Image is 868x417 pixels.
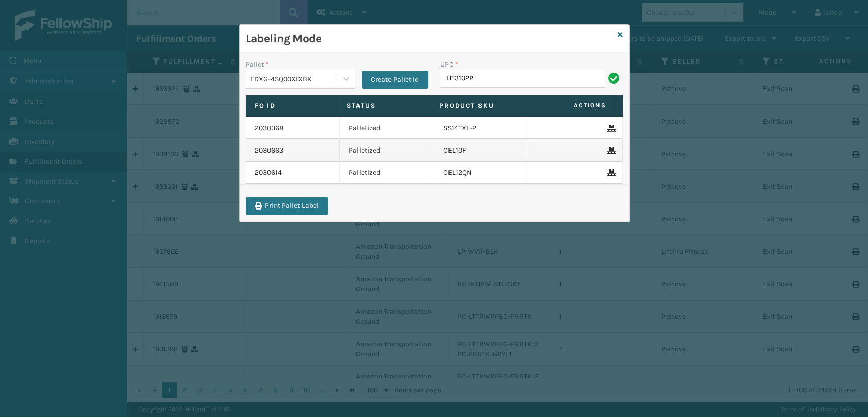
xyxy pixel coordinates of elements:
[434,162,529,184] td: CEL12QN
[434,139,529,162] td: CEL10F
[434,117,529,139] td: SS14TXL-2
[607,125,613,132] i: Remove From Pallet
[607,169,613,176] i: Remove From Pallet
[246,31,614,46] h3: Labeling Mode
[440,59,458,70] label: UPC
[362,71,428,89] button: Create Pallet Id
[340,139,434,162] td: Palletized
[607,147,613,154] i: Remove From Pallet
[340,162,434,184] td: Palletized
[246,59,268,70] label: Pallet
[255,123,284,133] a: 2030368
[439,101,513,110] label: Product SKU
[251,74,338,84] div: FDXG-4SQ00XIXBK
[340,117,434,139] td: Palletized
[347,101,421,110] label: Status
[255,145,283,156] a: 2030663
[255,168,282,178] a: 2030614
[246,197,328,215] button: Print Pallet Label
[255,101,328,110] label: Fo Id
[525,97,612,114] span: Actions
